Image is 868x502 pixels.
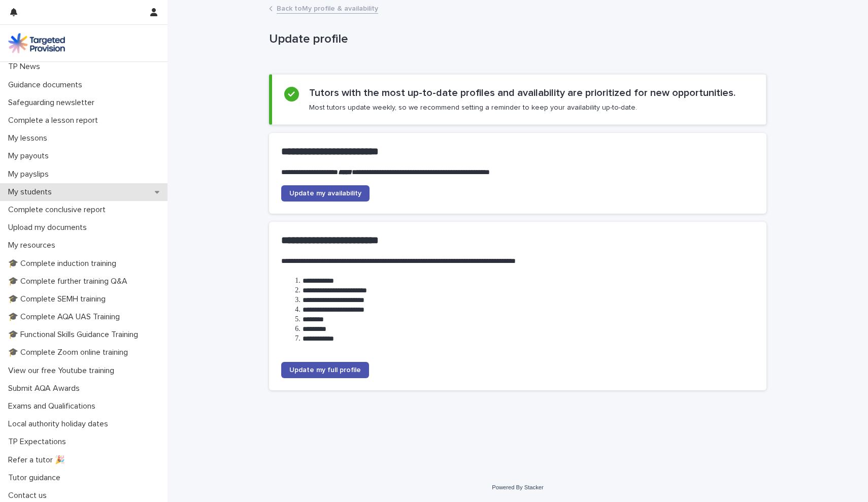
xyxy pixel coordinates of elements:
a: Back toMy profile & availability [277,2,378,14]
span: Update my availability [289,190,361,197]
p: Update profile [269,32,762,47]
p: Guidance documents [4,80,90,90]
p: Most tutors update weekly, so we recommend setting a reminder to keep your availability up-to-date. [309,103,637,112]
p: 🎓 Complete induction training [4,259,124,269]
p: 🎓 Complete SEMH training [4,294,114,304]
p: Submit AQA Awards [4,384,88,393]
p: Exams and Qualifications [4,401,104,411]
a: Update my full profile [281,362,369,378]
p: Safeguarding newsletter [4,98,103,108]
a: Powered By Stacker [492,484,543,490]
h2: Tutors with the most up-to-date profiles and availability are prioritized for new opportunities. [309,87,736,99]
p: Local authority holiday dates [4,419,116,429]
p: Refer a tutor 🎉 [4,455,73,465]
p: TP News [4,62,48,72]
p: My students [4,187,60,197]
img: M5nRWzHhSzIhMunXDL62 [8,33,65,53]
p: My payouts [4,151,57,161]
p: Complete conclusive report [4,205,114,215]
p: View our free Youtube training [4,366,122,376]
a: Update my availability [281,185,370,202]
p: 🎓 Functional Skills Guidance Training [4,330,146,340]
p: Upload my documents [4,223,95,232]
p: My resources [4,241,63,250]
p: 🎓 Complete further training Q&A [4,277,136,286]
p: 🎓 Complete AQA UAS Training [4,312,128,322]
p: My payslips [4,170,57,179]
p: My lessons [4,133,55,143]
p: Tutor guidance [4,473,69,483]
p: TP Expectations [4,437,74,447]
span: Update my full profile [289,366,361,374]
p: Contact us [4,491,55,500]
p: 🎓 Complete Zoom online training [4,348,136,357]
p: Complete a lesson report [4,116,106,125]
